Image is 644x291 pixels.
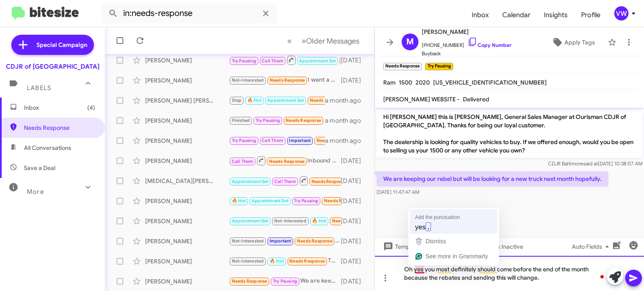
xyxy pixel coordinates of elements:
[145,56,229,64] div: [PERSON_NAME]
[415,79,430,86] span: 2020
[262,138,283,143] span: Call Them
[232,138,256,143] span: Try Pausing
[306,36,359,46] span: Older Messages
[229,175,341,186] div: Inbound Call
[486,239,523,254] span: Mark Inactive
[341,56,368,64] div: [DATE]
[145,157,229,165] div: [PERSON_NAME]
[422,37,512,49] span: [PHONE_NUMBER]
[375,239,430,254] button: Templates
[229,95,325,105] div: On the way now but have to leave by 3
[229,155,341,166] div: Inbound Call
[27,84,51,92] span: Labels
[341,76,368,85] div: [DATE]
[425,63,453,70] small: Try Pausing
[607,6,635,21] button: vw
[232,218,269,224] span: Appointment Set
[299,58,336,64] span: Appointment Set
[24,103,95,112] span: Inbox
[145,136,229,145] div: [PERSON_NAME]
[232,58,256,64] span: Try Pausing
[229,196,341,206] div: The lien release is arriving [DATE]. What would you give me price wise if I were to tow it in for...
[36,41,87,49] span: Special Campaign
[6,62,99,71] div: CDJR of [GEOGRAPHIC_DATA]
[614,6,628,21] div: vw
[383,63,422,70] small: Needs Response
[232,118,250,123] span: Finished
[229,55,341,65] div: Inbound Call
[422,27,512,37] span: [PERSON_NAME]
[341,197,368,205] div: [DATE]
[297,238,332,244] span: Needs Response
[406,35,414,49] span: M
[574,3,607,27] a: Profile
[301,36,306,46] span: »
[294,198,318,203] span: Try Pausing
[27,188,44,196] span: More
[274,218,306,224] span: Not-Interested
[548,160,642,167] span: CDJR Baltimore [DATE] 10:38:07 AM
[145,76,229,85] div: [PERSON_NAME]
[289,258,325,264] span: Needs Response
[229,75,341,85] div: I want a otd price
[270,258,284,264] span: 🔥 Hot
[312,179,347,184] span: Needs Response
[283,32,364,49] nav: Page navigation example
[496,3,537,27] a: Calendar
[433,79,547,86] span: [US_VEHICLE_IDENTIFICATION_NUMBER]
[282,32,297,49] button: Previous
[101,3,278,23] input: Search
[289,138,311,143] span: Important
[565,239,619,254] button: Auto Fields
[24,164,55,172] span: Save a Deal
[145,257,229,265] div: [PERSON_NAME]
[422,49,512,58] span: Buyback
[325,136,368,145] div: a month ago
[467,42,512,48] a: Copy Number
[229,116,325,125] div: I got to get ready to take my wife to [MEDICAL_DATA], will see you later!!!
[229,136,325,145] div: I actually bought a vehicle with you guys over the weekend
[274,179,296,184] span: Call Them
[145,96,229,105] div: [PERSON_NAME] [PERSON_NAME]
[286,118,321,123] span: Needs Response
[247,98,262,103] span: 🔥 Hot
[399,79,412,86] span: 1500
[232,278,267,284] span: Needs Response
[145,177,229,185] div: [MEDICAL_DATA][PERSON_NAME]
[341,257,368,265] div: [DATE]
[145,217,229,225] div: [PERSON_NAME]
[252,198,288,203] span: Appointment Set
[383,79,395,86] span: Ram
[296,32,364,49] button: Next
[229,276,341,286] div: We are keeping our rebel but will be looking for a new truck next month hopefully.
[232,159,254,164] span: Call Them
[262,58,283,64] span: Call Them
[232,238,264,244] span: Not-Interested
[341,177,368,185] div: [DATE]
[583,160,598,167] span: said at
[341,157,368,165] div: [DATE]
[267,98,304,103] span: Appointment Set
[232,198,246,203] span: 🔥 Hot
[145,237,229,245] div: [PERSON_NAME]
[377,189,419,195] span: [DATE] 11:47:47 AM
[572,239,612,254] span: Auto Fields
[332,218,368,224] span: Needs Response
[229,216,341,226] div: I will be by [DATE] morning.
[537,3,574,27] a: Insights
[564,35,595,50] span: Apply Tags
[463,95,489,103] span: Delivered
[375,256,644,291] div: To enrich screen reader interactions, please activate Accessibility in Grammarly extension settings
[24,144,71,152] span: All Conversations
[465,3,496,27] span: Inbox
[24,124,95,132] span: Needs Response
[470,239,530,254] button: Mark Inactive
[145,277,229,286] div: [PERSON_NAME]
[310,98,345,103] span: Needs Response
[232,179,269,184] span: Appointment Set
[145,116,229,125] div: [PERSON_NAME]
[273,278,297,284] span: Try Pausing
[232,258,264,264] span: Not-Interested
